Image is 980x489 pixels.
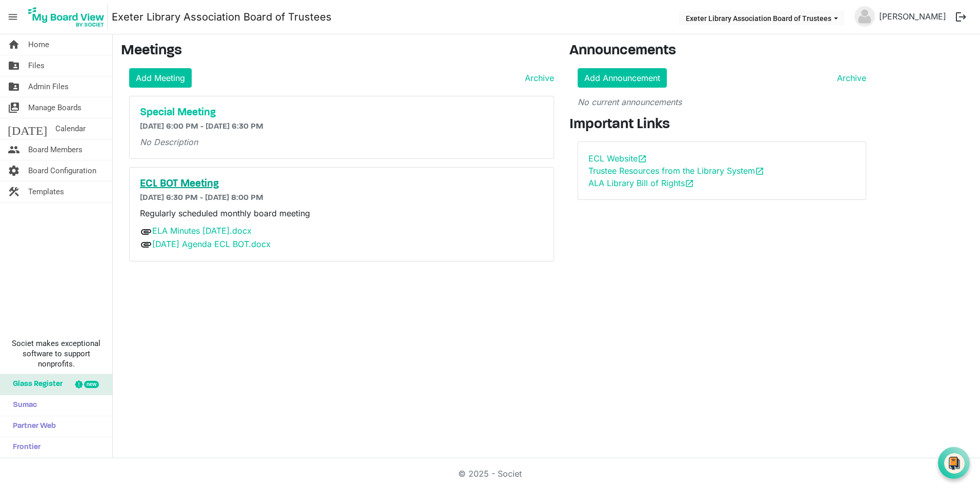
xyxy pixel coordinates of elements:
[140,238,152,251] span: attachment
[833,72,866,84] a: Archive
[8,416,56,437] span: Partner Web
[588,153,647,164] a: ECL Websiteopen_in_new
[8,55,20,76] span: folder_shared
[521,72,554,84] a: Archive
[28,55,45,76] span: Files
[84,381,99,388] div: new
[755,167,764,176] span: open_in_new
[950,6,972,28] button: logout
[8,374,63,395] span: Glass Register
[28,97,81,118] span: Manage Boards
[679,11,845,25] button: Exeter Library Association Board of Trustees dropdownbutton
[685,179,694,188] span: open_in_new
[28,181,64,202] span: Templates
[3,7,23,27] span: menu
[8,160,20,181] span: settings
[854,6,875,27] img: no-profile-picture.svg
[578,96,866,108] p: No current announcements
[152,226,252,236] a: ELA Minutes [DATE].docx
[8,181,20,202] span: construction
[28,160,96,181] span: Board Configuration
[140,193,543,203] h6: [DATE] 6:30 PM - [DATE] 8:00 PM
[112,7,332,27] a: Exeter Library Association Board of Trustees
[140,136,543,148] p: No Description
[8,97,20,118] span: switch_account
[569,43,874,60] h3: Announcements
[129,68,192,88] a: Add Meeting
[8,437,40,458] span: Frontier
[140,178,543,190] a: ECL BOT Meeting
[25,4,112,30] a: My Board View Logo
[569,116,874,134] h3: Important Links
[28,139,83,160] span: Board Members
[121,43,554,60] h3: Meetings
[140,122,543,132] h6: [DATE] 6:00 PM - [DATE] 6:30 PM
[140,107,543,119] a: Special Meeting
[152,239,271,249] a: [DATE] Agenda ECL BOT.docx
[588,178,694,188] a: ALA Library Bill of Rightsopen_in_new
[55,118,86,139] span: Calendar
[140,226,152,238] span: attachment
[578,68,667,88] a: Add Announcement
[588,166,764,176] a: Trustee Resources from the Library Systemopen_in_new
[8,118,47,139] span: [DATE]
[5,338,108,369] span: Societ makes exceptional software to support nonprofits.
[25,4,108,30] img: My Board View Logo
[28,76,69,97] span: Admin Files
[8,395,37,416] span: Sumac
[8,76,20,97] span: folder_shared
[8,34,20,55] span: home
[458,468,522,479] a: © 2025 - Societ
[638,154,647,164] span: open_in_new
[875,6,950,27] a: [PERSON_NAME]
[140,207,543,219] p: Regularly scheduled monthly board meeting
[28,34,49,55] span: Home
[8,139,20,160] span: people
